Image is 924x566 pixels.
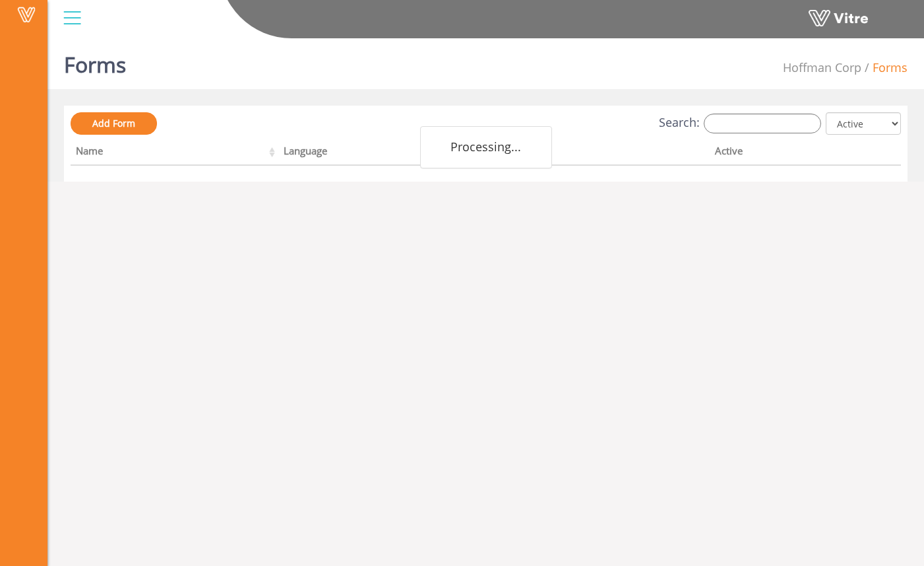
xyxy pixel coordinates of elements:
th: Active [710,141,859,166]
li: Forms [861,59,908,77]
th: Company [495,141,710,166]
th: Name [71,141,278,166]
span: 210 [783,59,861,75]
th: Language [278,141,495,166]
input: Search: [704,114,821,133]
a: Add Form [71,112,157,135]
span: Add Form [92,117,135,129]
div: Processing... [420,126,552,168]
label: Search: [659,114,821,133]
h1: Forms [64,33,126,89]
